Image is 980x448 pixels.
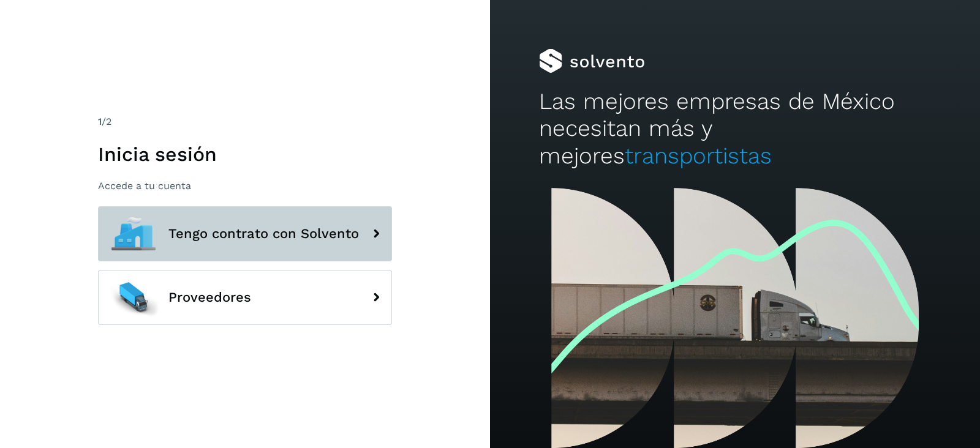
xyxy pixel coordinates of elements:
span: Tengo contrato con Solvento [168,226,359,241]
button: Tengo contrato con Solvento [98,206,392,261]
div: /2 [98,114,392,129]
button: Proveedores [98,270,392,325]
h1: Inicia sesión [98,143,392,166]
span: transportistas [625,143,772,169]
p: Accede a tu cuenta [98,180,392,192]
h2: Las mejores empresas de México necesitan más y mejores [539,88,931,170]
span: Proveedores [168,290,251,305]
span: 1 [98,116,102,127]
